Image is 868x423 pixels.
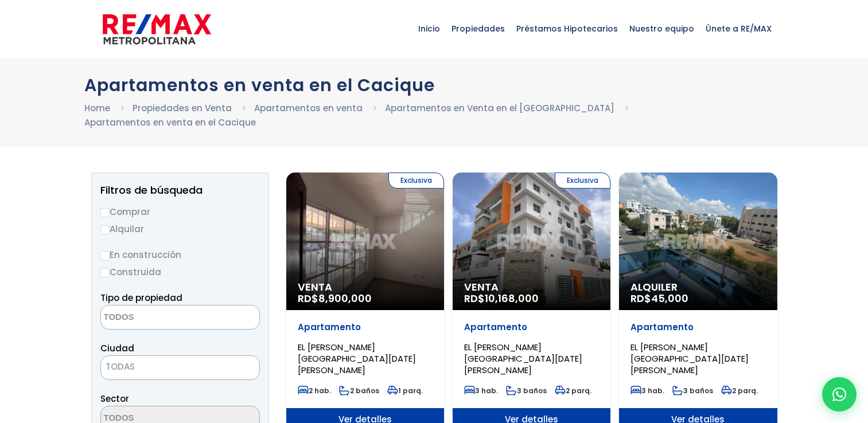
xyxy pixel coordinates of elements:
p: Apartamento [630,322,765,333]
span: 2 parq. [555,386,591,395]
span: 3 baños [506,386,547,395]
a: Apartamentos en venta [254,102,363,114]
span: Exclusiva [388,173,444,189]
span: Ciudad [100,342,134,354]
span: 3 baños [672,386,713,395]
span: EL [PERSON_NAME][GEOGRAPHIC_DATA][DATE][PERSON_NAME] [630,341,749,376]
p: Apartamento [298,322,433,333]
p: Apartamento [464,322,599,333]
span: Tipo de propiedad [100,292,182,304]
label: Construida [100,265,260,279]
label: En construcción [100,248,260,262]
h1: Apartamentos en venta en el Cacique [84,75,784,95]
span: 3 hab. [464,386,498,395]
a: Apartamentos en Venta en el [GEOGRAPHIC_DATA] [385,102,614,114]
a: Home [84,102,110,114]
span: TODAS [106,361,135,373]
span: 3 hab. [630,386,664,395]
span: Inicio [412,11,446,46]
span: TODAS [101,359,259,375]
span: Únete a RE/MAX [700,11,777,46]
li: Apartamentos en venta en el Cacique [84,115,256,130]
h2: Filtros de búsqueda [100,185,260,196]
span: Venta [464,281,599,293]
span: Exclusiva [555,173,610,189]
span: 8,900,000 [318,291,372,305]
a: Propiedades en Venta [133,102,232,114]
span: 45,000 [651,291,688,305]
span: EL [PERSON_NAME][GEOGRAPHIC_DATA][DATE][PERSON_NAME] [464,341,582,376]
span: TODAS [100,355,260,380]
span: 10,168,000 [485,291,539,305]
span: 2 baños [339,386,379,395]
span: 2 hab. [298,386,331,395]
img: remax-metropolitana-logo [103,12,211,46]
span: RD$ [298,291,372,305]
span: 2 parq. [721,386,758,395]
span: Alquiler [630,281,765,293]
span: Venta [298,281,433,293]
span: Préstamos Hipotecarios [511,11,624,46]
span: Sector [100,393,129,405]
input: En construcción [100,251,110,260]
input: Construida [100,268,110,277]
span: RD$ [464,291,539,305]
span: RD$ [630,291,688,305]
textarea: Search [101,305,212,330]
input: Comprar [100,208,110,217]
label: Comprar [100,205,260,219]
input: Alquilar [100,225,110,234]
label: Alquilar [100,222,260,236]
span: Propiedades [446,11,511,46]
span: EL [PERSON_NAME][GEOGRAPHIC_DATA][DATE][PERSON_NAME] [298,341,416,376]
span: Nuestro equipo [624,11,700,46]
span: 1 parq. [387,386,423,395]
